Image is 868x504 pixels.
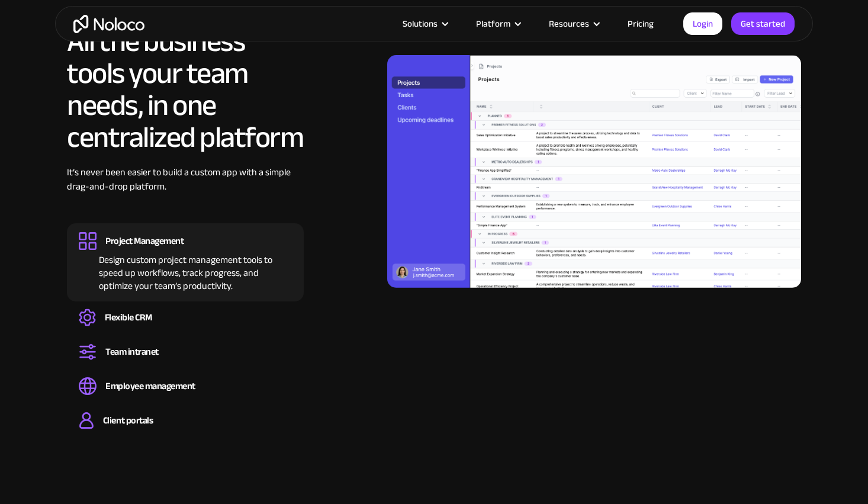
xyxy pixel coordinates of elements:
a: Login [683,12,722,35]
div: Set up a central space for your team to collaborate, share information, and stay up to date on co... [79,361,292,364]
div: Create a custom CRM that you can adapt to your business’s needs, centralize your workflows, and m... [79,326,292,330]
div: Solutions [403,16,438,31]
a: Pricing [613,16,668,31]
div: Design custom project management tools to speed up workflows, track progress, and optimize your t... [79,250,292,293]
div: Resources [534,16,613,31]
h2: All the business tools your team needs, in one centralized platform [67,25,304,153]
div: Platform [461,16,534,31]
div: Platform [476,16,510,31]
div: Resources [549,16,589,31]
div: Solutions [388,16,461,31]
div: Client portals [103,414,153,427]
div: Employee management [105,380,195,393]
a: home [73,15,144,33]
div: Flexible CRM [105,311,152,324]
div: Team intranet [105,345,159,358]
a: Get started [731,12,795,35]
div: It’s never been easier to build a custom app with a simple drag-and-drop platform. [67,165,304,211]
div: Easily manage employee information, track performance, and handle HR tasks from a single platform. [79,395,292,399]
div: Project Management [105,235,184,248]
div: Build a secure, fully-branded, and personalized client portal that lets your customers self-serve. [79,429,292,433]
